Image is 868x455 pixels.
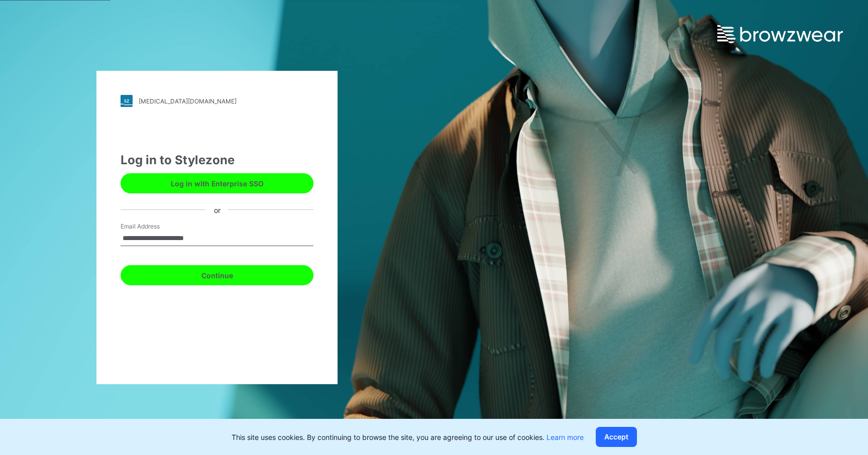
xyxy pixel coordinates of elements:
div: Log in to Stylezone [121,151,313,169]
button: Continue [121,265,313,285]
img: stylezone-logo.562084cfcfab977791bfbf7441f1a819.svg [121,95,133,107]
a: Learn more [547,433,584,441]
a: [MEDICAL_DATA][DOMAIN_NAME] [121,95,313,107]
button: Accept [596,427,637,447]
p: This site uses cookies. By continuing to browse the site, you are agreeing to our use of cookies. [232,432,584,442]
img: browzwear-logo.e42bd6dac1945053ebaf764b6aa21510.svg [717,25,843,43]
div: or [206,204,229,215]
div: [MEDICAL_DATA][DOMAIN_NAME] [139,97,237,105]
button: Log in with Enterprise SSO [121,173,313,193]
label: Email Address [121,222,191,231]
